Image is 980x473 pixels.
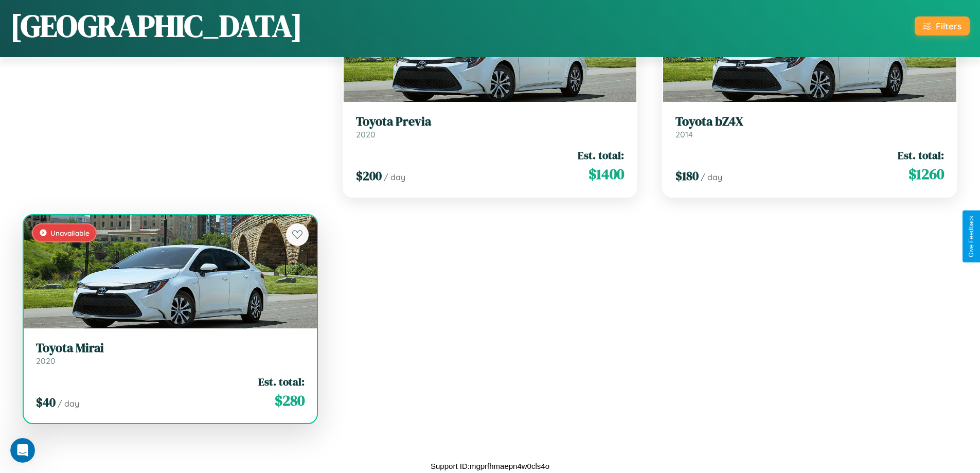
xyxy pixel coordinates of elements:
[356,114,625,129] h3: Toyota Previa
[36,341,305,356] h3: Toyota Mirai
[58,398,79,409] span: / day
[675,114,944,139] a: Toyota bZ4X2014
[701,172,722,182] span: / day
[431,459,549,473] p: Support ID: mgprfhmaepn4w0cls4o
[675,129,693,139] span: 2014
[675,167,699,184] span: $ 180
[36,356,56,366] span: 2020
[10,438,35,463] iframe: Intercom live chat
[936,21,961,31] div: Filters
[50,229,90,237] span: Unavailable
[908,164,944,184] span: $ 1260
[10,5,302,47] h1: [GEOGRAPHIC_DATA]
[384,172,405,182] span: / day
[36,394,56,411] span: $ 40
[356,129,376,139] span: 2020
[589,164,624,184] span: $ 1400
[258,374,305,389] span: Est. total:
[356,167,382,184] span: $ 200
[356,114,625,139] a: Toyota Previa2020
[915,16,970,36] button: Filters
[675,114,944,129] h3: Toyota bZ4X
[968,216,975,257] div: Give Feedback
[275,390,305,411] span: $ 280
[578,148,624,163] span: Est. total:
[898,148,944,163] span: Est. total:
[36,341,305,366] a: Toyota Mirai2020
